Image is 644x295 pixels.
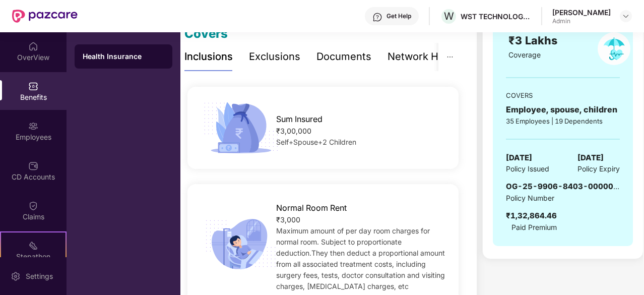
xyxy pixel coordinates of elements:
img: svg+xml;base64,PHN2ZyBpZD0iQ0RfQWNjb3VudHMiIGRhdGEtbmFtZT0iQ0QgQWNjb3VudHMiIHhtbG5zPSJodHRwOi8vd3... [28,161,38,171]
span: Normal Room Rent [276,202,347,214]
div: Inclusions [184,49,233,65]
span: Policy Number [506,194,554,202]
div: ₹3,00,000 [276,126,446,137]
span: Maximum amount of per day room charges for normal room. Subject to proportionate deduction.They t... [276,226,445,290]
span: Policy Expiry [577,163,620,174]
button: ellipsis [438,43,462,71]
div: Stepathon [1,252,66,262]
div: Documents [316,49,371,65]
div: Exclusions [249,49,300,65]
div: Health Insurance [83,51,164,62]
div: Employee, spouse, children [506,103,620,116]
img: svg+xml;base64,PHN2ZyBpZD0iQ2xhaW0iIHhtbG5zPSJodHRwOi8vd3d3LnczLm9yZy8yMDAwL3N2ZyIgd2lkdGg9IjIwIi... [28,201,38,211]
div: COVERS [506,90,620,100]
img: svg+xml;base64,PHN2ZyBpZD0iSG9tZSIgeG1sbnM9Imh0dHA6Ly93d3cudzMub3JnLzIwMDAvc3ZnIiB3aWR0aD0iMjAiIG... [28,41,38,51]
span: W [444,10,454,22]
span: [DATE] [577,152,604,164]
img: icon [200,99,282,156]
img: svg+xml;base64,PHN2ZyBpZD0iQmVuZWZpdHMiIHhtbG5zPSJodHRwOi8vd3d3LnczLm9yZy8yMDAwL3N2ZyIgd2lkdGg9Ij... [28,81,38,91]
img: New Pazcare Logo [12,10,78,23]
span: ellipsis [446,53,454,61]
span: Sum Insured [276,113,323,126]
img: policyIcon [598,32,630,65]
span: Self+Spouse+2 Children [276,138,356,146]
span: [DATE] [506,152,532,164]
img: svg+xml;base64,PHN2ZyBpZD0iRHJvcGRvd24tMzJ4MzIiIHhtbG5zPSJodHRwOi8vd3d3LnczLm9yZy8yMDAwL3N2ZyIgd2... [622,12,630,20]
span: ₹3 Lakhs [508,34,560,47]
div: [PERSON_NAME] [552,8,611,17]
img: icon [200,216,282,273]
img: svg+xml;base64,PHN2ZyBpZD0iRW1wbG95ZWVzIiB4bWxucz0iaHR0cDovL3d3dy53My5vcmcvMjAwMC9zdmciIHdpZHRoPS... [28,121,38,131]
span: Paid Premium [511,222,557,233]
img: svg+xml;base64,PHN2ZyBpZD0iSGVscC0zMngzMiIgeG1sbnM9Imh0dHA6Ly93d3cudzMub3JnLzIwMDAvc3ZnIiB3aWR0aD... [372,12,382,22]
div: Network Hospitals [388,49,476,65]
div: ₹3,000 [276,214,446,225]
span: Covers [184,26,228,41]
img: svg+xml;base64,PHN2ZyBpZD0iU2V0dGluZy0yMHgyMCIgeG1sbnM9Imh0dHA6Ly93d3cudzMub3JnLzIwMDAvc3ZnIiB3aW... [11,271,21,281]
div: 35 Employees | 19 Dependents [506,116,620,126]
div: Settings [23,271,56,281]
div: Admin [552,17,611,25]
span: OG-25-9906-8403-00000199 [506,182,628,191]
img: svg+xml;base64,PHN2ZyB4bWxucz0iaHR0cDovL3d3dy53My5vcmcvMjAwMC9zdmciIHdpZHRoPSIyMSIgaGVpZ2h0PSIyMC... [28,241,38,251]
div: Get Help [387,12,411,20]
div: WST TECHNOLOGIES PRIVATE LIMITED [461,12,531,21]
div: ₹1,32,864.46 [506,210,557,222]
span: Coverage [508,50,541,59]
span: Policy Issued [506,163,549,174]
